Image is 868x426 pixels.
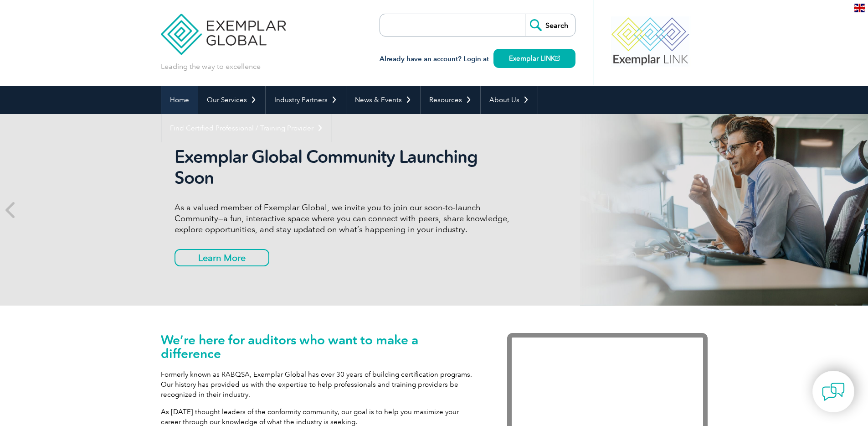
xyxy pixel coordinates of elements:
[175,249,269,266] a: Learn More
[161,86,198,114] a: Home
[161,333,480,360] h1: We’re here for auditors who want to make a difference
[266,86,346,114] a: Industry Partners
[161,114,332,142] a: Find Certified Professional / Training Provider
[161,369,480,400] p: Formerly known as RABQSA, Exemplar Global has over 30 years of building certification programs. O...
[854,4,865,12] img: en
[493,49,575,68] a: Exemplar LINK
[421,86,480,114] a: Resources
[175,146,516,188] h2: Exemplar Global Community Launching Soon
[198,86,265,114] a: Our Services
[161,62,261,72] p: Leading the way to excellence
[175,202,516,235] p: As a valued member of Exemplar Global, we invite you to join our soon-to-launch Community—a fun, ...
[822,380,845,403] img: contact-chat.png
[481,86,538,114] a: About Us
[380,53,575,65] h3: Already have an account? Login at
[555,56,560,61] img: open_square.png
[346,86,420,114] a: News & Events
[525,14,575,36] input: Search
